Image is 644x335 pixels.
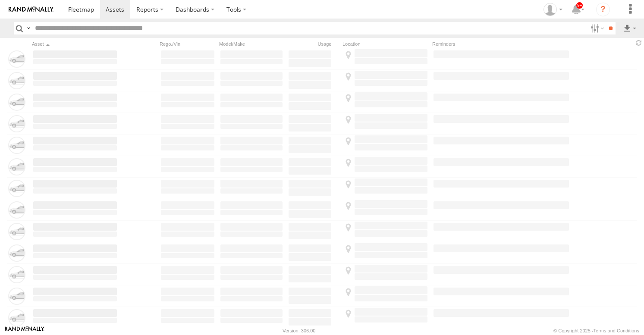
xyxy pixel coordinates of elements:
[283,328,315,333] div: Version: 306.00
[342,41,429,47] div: Location
[287,41,339,47] div: Usage
[594,328,639,333] a: Terms and Conditions
[622,22,637,34] label: Export results as...
[432,41,537,47] div: Reminders
[634,39,644,47] span: Refresh
[25,22,32,34] label: Search Query
[596,3,610,16] i: ?
[32,41,118,47] div: Click to Sort
[587,22,606,34] label: Search Filter Options
[160,41,216,47] div: Rego./Vin
[5,326,44,335] a: Visit our Website
[540,3,565,16] div: Zeyd Karahasanoglu
[553,328,639,333] div: © Copyright 2025 -
[9,6,53,13] img: rand-logo.svg
[219,41,284,47] div: Model/Make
